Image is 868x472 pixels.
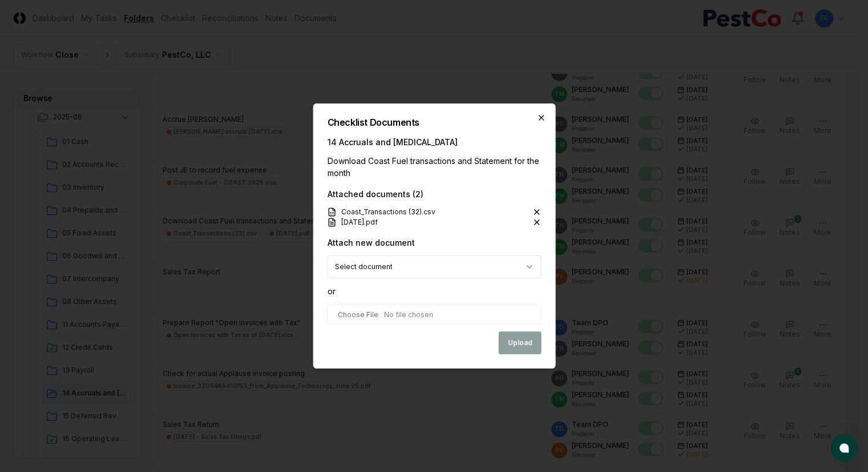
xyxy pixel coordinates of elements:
div: Attached documents ( 2 ) [327,188,541,200]
div: Download Coast Fuel transactions and Statement for the month [327,155,541,179]
div: or [327,285,541,297]
h2: Checklist Documents [327,118,541,127]
a: Coast_Transactions (32).csv [327,207,449,217]
div: 14 Accruals and [MEDICAL_DATA] [327,136,541,148]
a: [DATE].pdf [327,217,391,227]
div: Attach new document [327,237,414,249]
